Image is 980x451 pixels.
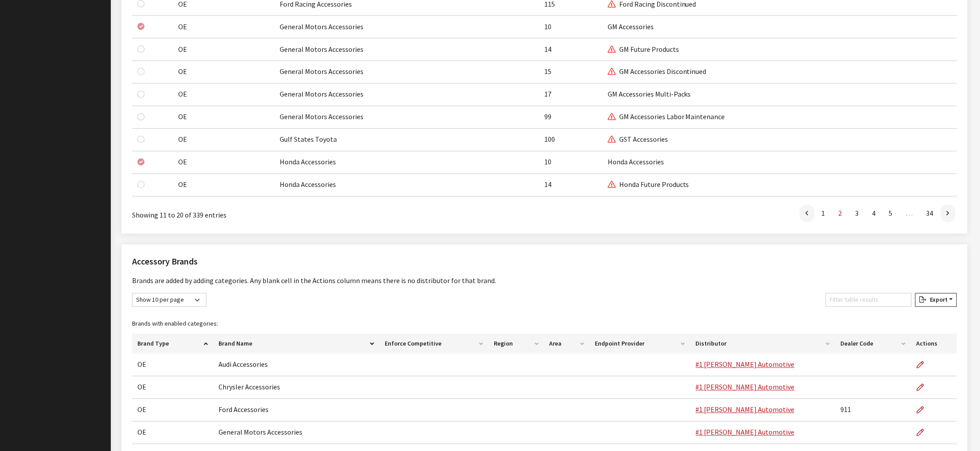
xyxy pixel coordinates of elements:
td: 99 [539,106,602,129]
td: Honda Accessories [274,152,539,174]
td: 911 [836,399,911,422]
td: 10 [539,152,602,174]
span: GM Future Products [608,45,679,54]
a: 4 [866,205,882,222]
span: GM Accessories [608,22,654,31]
td: OE [132,354,214,377]
input: Enable Category [137,136,144,143]
th: Distributor: activate to sort column ascending [691,334,836,354]
i: This category only for certain dealers. [608,114,616,121]
td: General Motors Accessories [274,61,539,84]
th: Area: activate to sort column ascending [544,334,590,354]
td: General Motors Accessories [274,84,539,106]
td: Chrysler Accessories [214,377,379,399]
i: This category only for certain dealers. [608,69,616,76]
td: General Motors Accessories [274,106,539,129]
th: Endpoint Provider: activate to sort column ascending [590,334,691,354]
a: #1 [PERSON_NAME] Automotive [696,405,795,414]
th: Actions [911,334,957,354]
th: Dealer Code: activate to sort column ascending [836,334,911,354]
div: Showing 11 to 20 of 339 entries [132,204,469,221]
a: 2 [832,205,848,222]
td: Audi Accessories [214,354,379,377]
th: Region: activate to sort column ascending [488,334,544,354]
a: 5 [883,205,899,222]
span: Honda Accessories [608,158,664,167]
i: This category only for certain dealers. [608,182,616,189]
div: Is inherited from a distributor. [137,21,160,32]
td: OE [173,129,274,152]
td: OE [173,39,274,61]
span: GST Accessories [608,135,668,144]
td: 10 [539,16,602,39]
a: 1 [816,205,832,222]
th: Brand Type: activate to sort column ascending [132,334,214,354]
td: Honda Accessories [274,174,539,197]
a: 34 [920,205,940,222]
td: OE [173,84,274,106]
input: Enable Category [137,91,144,98]
span: Export [926,296,948,304]
td: OE [132,377,214,399]
td: OE [173,106,274,129]
i: This category only for certain dealers. [608,1,616,8]
td: OE [173,16,274,39]
td: 15 [539,61,602,84]
i: This category only for certain dealers. [608,46,616,53]
th: Brand Name: activate to sort column ascending [214,334,379,354]
td: 14 [539,39,602,61]
td: OE [173,174,274,197]
input: Enable Category [137,0,144,8]
span: Honda Future Products [608,180,689,189]
input: Enable Category [137,68,144,75]
td: OE [132,422,214,444]
td: General Motors Accessories [214,422,379,444]
td: Ford Accessories [214,399,379,422]
p: Brands are added by adding categories. Any blank cell in the Actions column means there is no dis... [132,276,957,286]
a: #1 [PERSON_NAME] Automotive [696,383,795,392]
a: #1 [PERSON_NAME] Automotive [696,360,795,369]
span: GM Accessories Labor Maintenance [608,113,725,121]
th: Enforce Competitive: activate to sort column ascending [379,334,488,354]
td: 100 [539,129,602,152]
div: Is inherited from a distributor. [137,157,160,167]
span: GM Accessories Multi-Packs [608,90,691,99]
span: GM Accessories Discontinued [608,67,707,76]
input: Filter table results [826,293,912,307]
td: General Motors Accessories [274,16,539,39]
td: General Motors Accessories [274,39,539,61]
button: Edit Dealer Brand [917,399,932,421]
input: Enable Category [137,181,144,188]
td: OE [173,152,274,174]
input: Enable Category [137,113,144,121]
td: 14 [539,174,602,197]
td: 17 [539,84,602,106]
caption: Brands with enabled categories: [132,314,957,334]
h2: Accessory Brands [132,255,957,268]
button: Edit Dealer Brand [917,422,932,444]
td: Gulf States Toyota [274,129,539,152]
a: #1 [PERSON_NAME] Automotive [696,428,795,437]
a: 3 [849,205,865,222]
button: Export [915,293,957,307]
td: OE [173,61,274,84]
input: Enable Category [137,46,144,53]
i: This category only for certain dealers. [608,136,616,144]
td: OE [132,399,214,422]
button: Edit Dealer Brand [917,354,932,376]
button: Edit Dealer Brand [917,377,932,399]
